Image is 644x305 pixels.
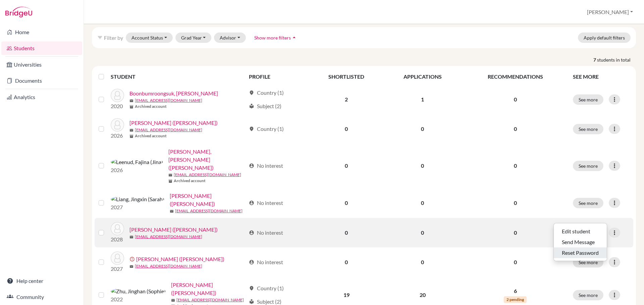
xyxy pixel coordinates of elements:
th: APPLICATIONS [383,69,462,85]
p: 2027 [111,203,164,211]
strong: 7 [593,56,597,63]
p: 6 [466,287,565,295]
span: mail [129,99,133,103]
div: Subject (2) [249,102,281,110]
a: [EMAIL_ADDRESS][DOMAIN_NAME] [135,234,202,240]
th: RECOMMENDATIONS [462,69,569,85]
a: [PERSON_NAME] ([PERSON_NAME]) [136,255,224,263]
a: [PERSON_NAME] ([PERSON_NAME]) [129,226,218,234]
a: [EMAIL_ADDRESS][DOMAIN_NAME] [174,172,241,178]
span: inventory_2 [129,105,133,109]
a: [PERSON_NAME] ([PERSON_NAME]) [170,192,246,208]
span: account_circle [249,259,254,265]
span: mail [129,264,133,269]
img: Leenud, Fajina (Jina) [111,158,163,166]
span: mail [129,128,133,132]
span: mail [168,173,172,177]
td: 1 [383,85,462,114]
button: See more [573,124,603,134]
span: error_outline [129,256,136,262]
a: [PERSON_NAME] ([PERSON_NAME]) [171,281,246,297]
p: 2020 [111,102,124,110]
div: No interest [249,199,283,207]
button: Grad Year [175,32,212,43]
img: Lim, Taejin (Jin) [111,222,124,235]
a: Students [1,42,82,55]
th: SHORTLISTED [309,69,383,85]
td: 2 [309,85,383,114]
span: Filter by [104,34,123,41]
img: Bridge-U [5,7,32,17]
span: mail [170,209,174,213]
p: 0 [466,199,565,207]
button: See more [573,94,603,105]
p: 0 [466,229,565,237]
span: students in total [597,56,636,63]
span: local_library [249,103,254,109]
button: See more [573,257,603,268]
button: Show more filtersarrow_drop_up [249,32,303,43]
p: 0 [466,162,565,170]
td: 0 [383,247,462,277]
b: Archived account [135,103,167,109]
p: 2026 [111,132,124,140]
img: Yang, Jingran (Tate) [111,251,124,265]
span: location_on [249,286,254,291]
a: [EMAIL_ADDRESS][DOMAIN_NAME] [135,127,202,133]
span: mail [129,235,133,239]
td: 0 [309,218,383,247]
p: 2022 [111,295,166,303]
img: Boonbumroongsuk, Jinna [111,89,124,102]
td: 0 [309,188,383,218]
div: Country (1) [249,89,284,97]
div: No interest [249,162,283,170]
button: Send Message [554,237,607,247]
span: account_circle [249,200,254,206]
button: Reset Password [554,247,607,258]
span: Show more filters [254,35,291,41]
button: Account Status [126,32,173,43]
p: 2027 [111,265,124,273]
a: [EMAIL_ADDRESS][DOMAIN_NAME] [176,297,244,303]
i: filter_list [97,35,103,40]
span: 2 pending [504,296,527,303]
button: Advisor [214,32,246,43]
button: See more [573,161,603,171]
button: Edit student [554,226,607,237]
p: 2026 [111,166,163,174]
td: 0 [383,144,462,188]
span: account_circle [249,230,254,235]
a: Home [1,25,82,39]
td: 0 [383,188,462,218]
b: Archived account [174,178,206,184]
a: Community [1,290,82,304]
button: Apply default filters [578,32,631,43]
a: [EMAIL_ADDRESS][DOMAIN_NAME] [175,208,243,214]
p: 0 [466,258,565,266]
img: Chen, Jingbo (Chris C.) [111,118,124,132]
th: STUDENT [111,69,245,85]
td: 0 [309,114,383,144]
a: Boonbumroongsuk, [PERSON_NAME] [129,89,218,97]
a: [PERSON_NAME], [PERSON_NAME] ([PERSON_NAME]) [168,148,246,172]
span: inventory_2 [129,134,133,138]
img: Liang, Jingxin (Sarah) [111,195,164,203]
img: Zhu, Jinghan (Sophie) [111,287,166,295]
td: 0 [383,218,462,247]
button: See more [573,198,603,208]
a: Analytics [1,90,82,104]
span: account_circle [249,163,254,168]
p: 2028 [111,235,124,243]
button: See more [573,290,603,300]
p: 0 [466,95,565,103]
i: arrow_drop_up [291,34,298,41]
div: No interest [249,258,283,266]
p: 0 [466,125,565,133]
div: No interest [249,229,283,237]
a: Universities [1,58,82,71]
b: Archived account [135,133,167,139]
div: Country (1) [249,284,284,292]
th: PROFILE [245,69,309,85]
a: [EMAIL_ADDRESS][DOMAIN_NAME] [135,97,202,103]
span: location_on [249,126,254,132]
